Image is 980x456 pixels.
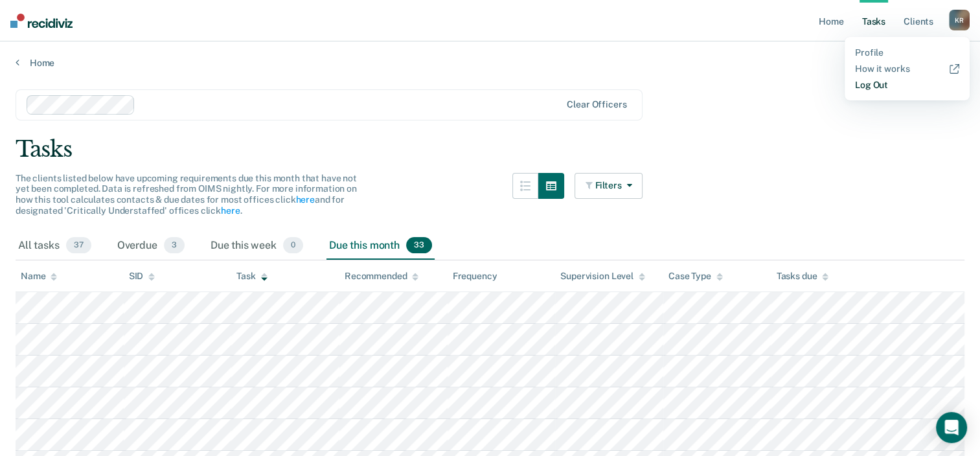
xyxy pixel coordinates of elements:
img: Recidiviz [10,14,73,28]
div: Name [21,271,57,282]
button: KR [949,10,970,30]
button: Filters [575,173,643,199]
div: SID [129,271,155,282]
span: 0 [283,237,303,254]
div: Frequency [453,271,497,282]
div: K R [949,10,970,30]
a: Profile [855,47,959,58]
div: Due this month33 [326,232,435,260]
div: Tasks [16,136,964,163]
span: 3 [164,237,185,254]
div: Overdue3 [115,232,187,260]
a: How it works [855,63,959,74]
div: All tasks37 [16,232,94,260]
div: Task [236,271,267,282]
div: Supervision Level [560,271,645,282]
a: here [221,205,240,216]
a: Log Out [855,80,959,91]
div: Tasks due [776,271,828,282]
span: The clients listed below have upcoming requirements due this month that have not yet been complet... [16,173,357,216]
a: Home [16,57,964,69]
div: Open Intercom Messenger [936,412,967,443]
div: Due this week0 [208,232,306,260]
a: here [295,194,314,205]
div: Case Type [668,271,723,282]
span: 33 [406,237,432,254]
span: 37 [66,237,91,254]
div: Recommended [345,271,418,282]
div: Clear officers [567,99,626,110]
